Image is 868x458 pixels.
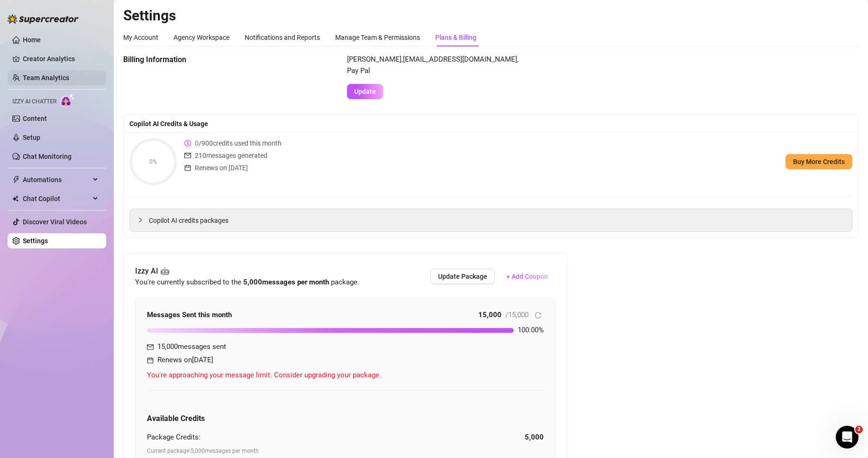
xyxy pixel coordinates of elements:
[184,138,191,148] span: dollar-circle
[137,217,143,223] span: collapsed
[430,269,495,284] button: Update Package
[499,269,556,284] button: + Add Coupon
[157,355,213,366] span: Renews on [DATE]
[836,426,859,449] iframe: Intercom live chat
[157,341,226,353] span: 15,000 messages sent
[12,176,20,183] span: thunderbolt
[123,7,859,25] h2: Settings
[147,311,232,319] strong: Messages Sent this month
[23,36,41,44] a: Home
[525,433,544,441] strong: 5,000
[174,32,229,43] div: Agency Workspace
[195,163,248,173] span: Renews on [DATE]
[147,357,154,364] span: calendar
[505,311,529,319] span: / 15,000
[195,138,282,148] span: / 900 credits used this month
[518,326,544,334] span: 100.00 %
[149,215,844,226] span: Copilot AI credits packages
[23,191,90,206] span: Chat Copilot
[335,32,420,43] div: Manage Team & Permissions
[23,237,48,245] a: Settings
[535,312,541,319] span: reload
[184,150,191,161] span: mail
[786,154,852,169] button: Buy More Credits
[12,195,18,202] img: Chat Copilot
[147,413,544,424] h5: Available Credits
[8,14,79,24] img: logo-BBDzfeDw.svg
[195,150,267,161] span: 210 messages generated
[147,447,544,456] span: Current package: 5,000 messages per month
[347,54,519,76] span: [PERSON_NAME] , [EMAIL_ADDRESS][DOMAIN_NAME] , Pay Pal
[123,32,158,43] div: My Account
[347,84,383,99] button: Update
[60,93,75,107] img: AI Chatter
[23,115,47,122] a: Content
[129,159,177,165] span: 0%
[23,153,72,160] a: Chat Monitoring
[23,134,40,141] a: Setup
[184,163,191,173] span: calendar
[23,51,99,66] a: Creator Analytics
[243,278,329,286] strong: 5,000 messages per month
[478,311,502,319] strong: 15,000
[195,139,199,147] span: 0
[23,172,90,187] span: Automations
[129,119,852,129] div: Copilot AI Credits & Usage
[23,74,69,82] a: Team Analytics
[506,273,548,280] span: + Add Coupon
[438,273,487,280] span: Update Package
[123,54,283,65] span: Billing Information
[354,88,376,95] span: Update
[147,433,201,441] span: Package Credits:
[435,32,476,43] div: Plans & Billing
[793,158,845,165] span: Buy More Credits
[135,278,359,286] span: You're currently subscribed to the package.
[23,218,87,226] a: Discover Viral Videos
[245,32,320,43] div: Notifications and Reports
[147,344,154,350] span: mail
[130,209,852,231] div: Copilot AI credits packages
[135,265,359,277] span: Izzy AI 🤖
[12,97,56,106] span: Izzy AI Chatter
[147,370,544,381] span: You're approaching your message limit. Consider upgrading your package.
[855,426,863,433] span: 2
